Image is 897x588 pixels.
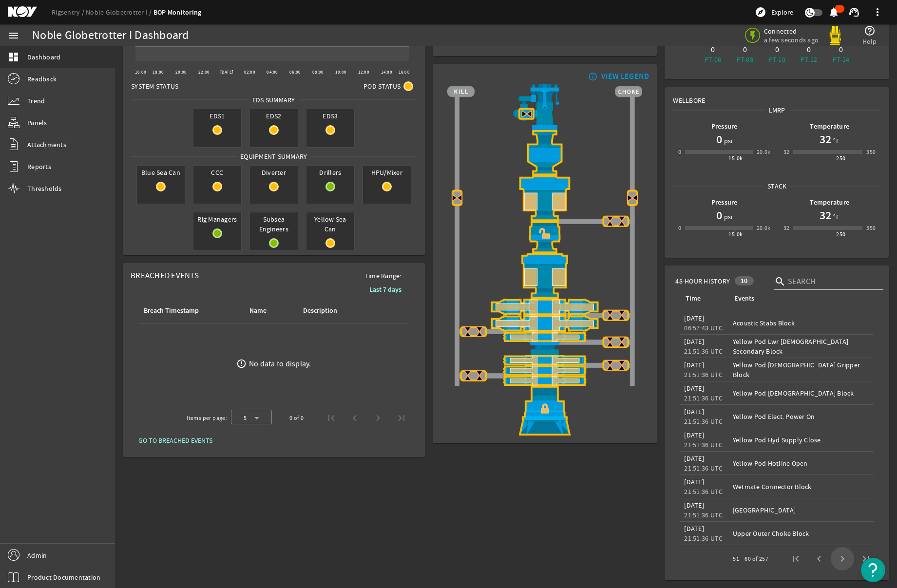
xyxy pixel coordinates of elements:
[733,529,870,538] div: Upper Outer Choke Block
[27,96,45,106] span: Trend
[86,8,153,17] a: Noble Globetrotter I
[757,147,771,157] div: 20.0k
[358,69,369,75] text: 12:00
[820,208,831,223] h1: 32
[684,360,704,369] legacy-datetime-component: [DATE]
[153,69,164,75] text: 18:00
[289,69,301,75] text: 06:00
[684,293,721,304] div: Time
[267,69,278,75] text: 04:00
[616,360,628,371] img: ValveCloseBlock.png
[153,8,202,17] a: BOP Monitoring
[312,69,324,75] text: 08:00
[604,309,616,321] img: ValveCloseBlock.png
[711,122,738,131] b: Pressure
[861,558,885,582] button: Open Resource Center
[586,73,598,80] mat-icon: info_outline
[836,153,845,163] div: 250
[684,323,723,332] legacy-datetime-component: 06:57:43 UTC
[447,386,642,436] img: WellheadConnectorLockBlock.png
[684,487,723,496] legacy-datetime-component: 21:51:36 UTC
[831,212,840,222] span: °F
[144,305,199,316] div: Breach Timestamp
[369,285,401,294] b: Last 7 days
[462,370,474,381] img: ValveCloseBlock.png
[616,215,628,227] img: ValveCloseBlock.png
[289,413,304,423] div: 0 of 0
[684,501,704,510] legacy-datetime-component: [DATE]
[684,431,704,439] legacy-datetime-component: [DATE]
[447,342,642,355] img: BopBodyShearBottom.png
[8,30,19,41] mat-icon: menu
[363,81,401,91] span: Pod Status
[774,276,786,287] i: search
[733,388,870,398] div: Yellow Pod [DEMOGRAPHIC_DATA] Block
[27,140,66,150] span: Attachments
[827,45,855,55] div: 0
[518,108,534,120] img: MudBoostValve_Fault.png
[711,198,738,207] b: Pressure
[131,270,199,281] span: Breached Events
[137,166,185,179] span: Blue Sea Can
[601,72,649,81] div: VIEW LEGEND
[27,550,47,560] span: Admin
[854,547,878,570] button: Last page
[198,69,210,75] text: 22:00
[665,88,889,105] div: Wellbore
[250,109,298,123] span: EDS2
[237,152,310,161] span: Equipment Summary
[734,293,754,304] div: Events
[784,547,807,570] button: First page
[627,192,638,204] img: Valve2CloseBlock.png
[193,212,241,226] span: Rig Managers
[866,147,876,157] div: 350
[306,109,354,123] span: EDS3
[825,26,845,45] img: Yellowpod.svg
[831,136,840,146] span: °F
[27,572,100,582] span: Product Documentation
[447,221,642,253] img: RiserConnectorUnlockBlock.png
[616,309,628,321] img: ValveCloseBlock.png
[733,435,870,445] div: Yellow Pod Hyd Supply Close
[131,81,178,91] span: System Status
[684,417,723,426] legacy-datetime-component: 21:51:36 UTC
[733,293,866,304] div: Events
[451,192,463,204] img: Valve2CloseBlock.png
[862,37,877,46] span: Help
[27,118,47,128] span: Panels
[131,432,220,449] button: GO TO BREACHED EVENTS
[193,166,241,179] span: CCC
[728,153,743,163] div: 15.0k
[684,314,704,322] legacy-datetime-component: [DATE]
[684,384,704,393] legacy-datetime-component: [DATE]
[175,69,187,75] text: 20:00
[27,52,60,62] span: Dashboard
[684,511,723,519] legacy-datetime-component: 21:51:36 UTC
[684,464,723,473] legacy-datetime-component: 21:51:36 UTC
[187,413,227,423] div: Items per page:
[604,215,616,227] img: ValveCloseBlock.png
[616,336,628,348] img: ValveCloseBlock.png
[733,458,870,468] div: Yellow Pod Hotline Open
[302,305,367,316] div: Description
[771,7,793,17] span: Explore
[684,534,723,543] legacy-datetime-component: 21:51:36 UTC
[303,305,337,316] div: Description
[733,318,870,328] div: Acoustic Stabs Block
[447,365,642,376] img: PipeRamOpenBlock.png
[765,105,789,115] span: LMRP
[733,505,870,515] div: [GEOGRAPHIC_DATA]
[447,332,642,342] img: PipeRamOpenBlock.png
[684,370,723,379] legacy-datetime-component: 21:51:36 UTC
[764,181,790,191] span: Stack
[52,8,86,17] a: Rigsentry
[244,69,255,75] text: 02:00
[474,370,485,381] img: ValveCloseBlock.png
[447,175,642,221] img: UpperAnnularOpenBlock.png
[722,212,733,222] span: psi
[864,25,876,37] mat-icon: help_outline
[27,184,62,193] span: Thresholds
[810,122,849,131] b: Temperature
[733,554,768,564] div: 51 – 60 of 257
[763,55,791,64] div: PT-10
